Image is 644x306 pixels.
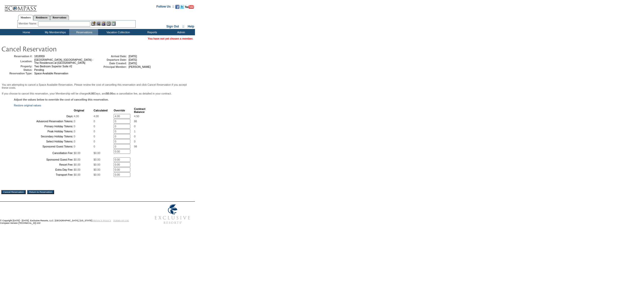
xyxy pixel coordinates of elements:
span: 98 [134,145,137,148]
a: Residences [33,15,50,20]
span: [DATE] [129,58,137,61]
td: Advanced Reservation Tokens: [14,119,73,124]
span: $0.00 [74,163,80,166]
span: 0 [74,145,75,148]
td: Date Created: [97,62,127,65]
span: 0 [74,125,75,128]
span: $0.00 [94,158,100,161]
span: 0 [134,135,136,138]
span: $0.00 [94,163,100,166]
a: Restore original values [14,104,41,107]
td: Property: [2,65,32,68]
a: Sign Out [166,25,179,28]
a: Become our fan on Facebook [175,6,179,9]
span: 4.00 [74,115,79,118]
img: Subscribe to our YouTube Channel [185,5,194,9]
p: If you choose to cancel this reservation, your Membership will be charged Days, and as a cancella... [2,92,193,95]
img: Follow us on Twitter [180,5,184,9]
span: 0 [94,125,95,128]
a: Members [18,15,33,20]
td: Days: [14,114,73,118]
span: $0.00 [74,168,80,171]
span: $0.00 [74,151,80,155]
td: Peak Holiday Tokens: [14,129,73,134]
td: Reservation Type: [2,72,32,75]
div: Member Name: [19,21,38,26]
span: 0 [74,130,75,133]
a: PRIVACY POLICY [93,219,111,222]
span: $0.00 [94,151,100,155]
b: Contract Balance [134,107,145,113]
img: Reservations [106,21,111,26]
a: TERMS OF USE [113,219,129,222]
td: Reports [137,29,166,35]
span: 1 [134,130,136,133]
a: Help [188,25,194,28]
td: Follow Us :: [156,4,174,10]
span: [GEOGRAPHIC_DATA], [GEOGRAPHIC_DATA] - The Residences at [GEOGRAPHIC_DATA] [34,58,93,64]
p: You are attempting to cancel a Space Available Reservation. Please review the cost of cancelling ... [2,83,193,89]
span: 0 [74,140,75,143]
span: Two Bedroom Superior Suite #2 [34,65,72,68]
img: pgTtlCancelRes.gif [1,44,102,54]
span: $0.00 [74,158,80,161]
td: Reservations [69,29,98,35]
span: Pending [34,68,44,71]
span: Space Available Reservation [34,72,68,75]
td: Departure Date: [97,58,127,61]
img: Impersonate [101,21,106,26]
td: Transport Fee: [14,172,73,177]
img: Compass Home [4,1,37,12]
td: Sponsored Guest Fee: [14,157,73,162]
td: Resort Fee: [14,162,73,167]
span: :: [182,25,184,28]
span: [PERSON_NAME] [129,65,151,68]
td: Sponsored Guest Tokens: [14,144,73,149]
td: My Memberships [40,29,69,35]
a: Follow us on Twitter [180,6,184,9]
span: 86 [134,120,137,123]
td: Principal Member: [97,65,127,68]
span: $0.00 [94,173,100,176]
span: 0 [94,120,95,123]
b: Calculated [94,109,108,112]
td: Primary Holiday Tokens: [14,124,73,129]
a: Subscribe to our YouTube Channel [185,6,194,9]
span: 4.50 [134,115,139,118]
td: Admin [166,29,195,35]
img: Exclusive Resorts [150,202,195,227]
span: [DATE] [129,62,137,65]
td: Reservation #: [2,55,32,58]
span: $0.00 [94,168,100,171]
b: Original [74,109,84,112]
span: 0 [74,120,75,123]
span: [DATE] [129,55,137,58]
span: You have not yet chosen a member. [148,37,193,40]
span: 4.00 [94,115,99,118]
img: b_calculator.gif [111,21,116,26]
td: Select Holiday Tokens: [14,139,73,144]
b: Adjust the values below to override the cost of cancelling this reservation. [14,98,109,101]
b: $0.00 [106,92,113,95]
td: Cancellation Fee: [14,149,73,157]
b: Override [114,109,125,112]
img: Become our fan on Facebook [175,5,179,9]
span: 0 [94,140,95,143]
input: Cancel Reservation [1,190,26,194]
span: 0 [74,135,75,138]
td: Vacation Collection [98,29,137,35]
span: 0 [134,140,136,143]
b: 4.00 [89,92,94,95]
img: View [96,21,101,26]
td: Location: [2,58,32,64]
input: Return to Reservation [27,190,54,194]
td: Secondary Holiday Tokens: [14,134,73,139]
td: Extra Day Fee: [14,167,73,172]
span: 0 [134,125,136,128]
span: 1818959 [34,55,45,58]
img: b_edit.gif [91,21,96,26]
span: 0 [94,130,95,133]
span: 0 [94,135,95,138]
td: Home [11,29,40,35]
span: 0 [94,145,95,148]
